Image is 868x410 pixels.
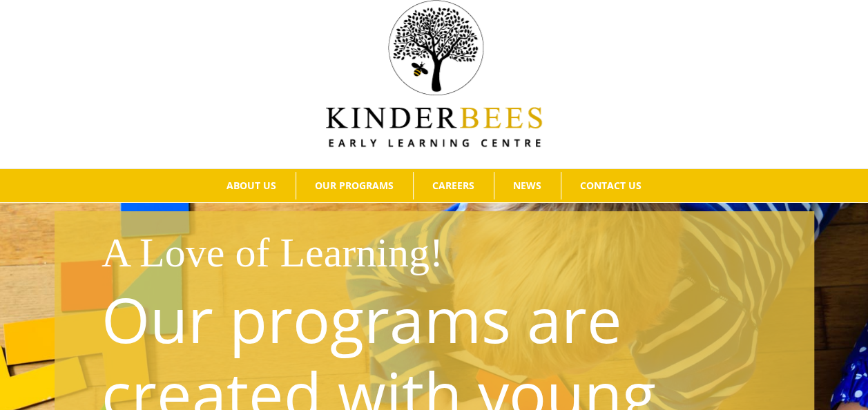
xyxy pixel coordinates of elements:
a: OUR PROGRAMS [296,172,413,199]
span: NEWS [513,181,541,191]
span: CAREERS [432,181,474,191]
span: OUR PROGRAMS [315,181,394,191]
nav: Main Menu [21,169,847,202]
a: ABOUT US [208,172,296,199]
a: NEWS [494,172,561,199]
h1: A Love of Learning! [102,224,804,282]
a: CONTACT US [561,172,661,199]
span: CONTACT US [580,181,642,191]
a: CAREERS [414,172,494,199]
span: ABOUT US [226,181,276,191]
